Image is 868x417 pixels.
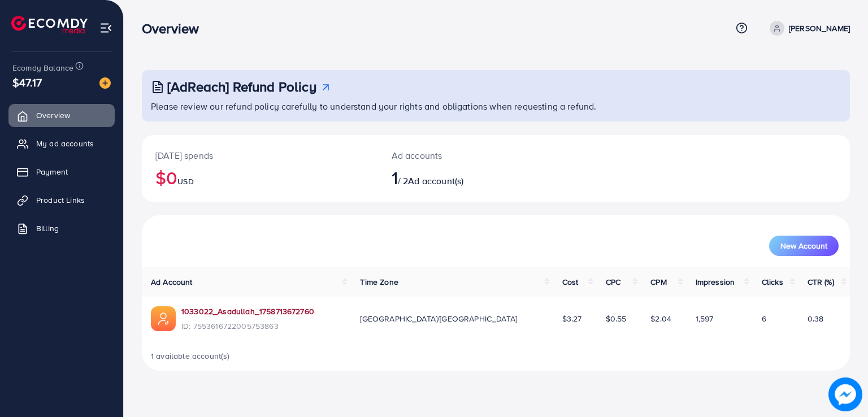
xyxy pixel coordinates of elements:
[8,189,115,211] a: Product Links
[36,138,94,149] span: My ad accounts
[650,276,666,288] span: CPM
[151,350,230,362] span: 1 available account(s)
[392,149,541,162] p: Ad accounts
[12,74,42,90] span: $47.17
[562,313,582,324] span: $3.27
[696,313,714,324] span: 1,597
[606,313,627,324] span: $0.55
[360,313,517,324] span: [GEOGRAPHIC_DATA]/[GEOGRAPHIC_DATA]
[408,175,463,187] span: Ad account(s)
[177,176,193,187] span: USD
[151,99,843,113] p: Please review our refund policy carefully to understand your rights and obligations when requesti...
[11,16,88,33] img: logo
[36,110,70,121] span: Overview
[562,276,579,288] span: Cost
[392,167,541,188] h2: / 2
[151,276,193,288] span: Ad Account
[8,132,115,155] a: My ad accounts
[155,149,364,162] p: [DATE] spends
[789,21,850,35] p: [PERSON_NAME]
[151,306,176,331] img: ic-ads-acc.e4c84228.svg
[8,104,115,127] a: Overview
[769,236,839,256] button: New Account
[765,21,850,36] a: [PERSON_NAME]
[828,377,862,411] img: image
[99,77,111,89] img: image
[696,276,735,288] span: Impression
[12,62,73,73] span: Ecomdy Balance
[8,160,115,183] a: Payment
[181,306,314,317] a: 1033022_Asadullah_1758713672760
[808,313,824,324] span: 0.38
[392,164,398,190] span: 1
[181,320,314,332] span: ID: 7553616722005753863
[808,276,834,288] span: CTR (%)
[762,276,783,288] span: Clicks
[762,313,766,324] span: 6
[36,194,85,206] span: Product Links
[36,223,59,234] span: Billing
[155,167,364,188] h2: $0
[142,20,208,37] h3: Overview
[8,217,115,240] a: Billing
[360,276,398,288] span: Time Zone
[650,313,671,324] span: $2.04
[36,166,68,177] span: Payment
[606,276,620,288] span: CPC
[780,242,827,250] span: New Account
[99,21,112,34] img: menu
[167,79,316,95] h3: [AdReach] Refund Policy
